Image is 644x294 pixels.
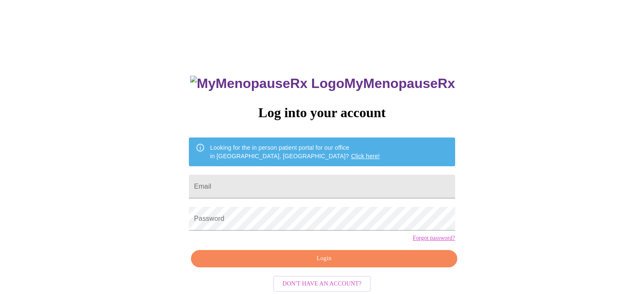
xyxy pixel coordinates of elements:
h3: Log into your account [189,105,455,121]
a: Don't have an account? [271,279,373,286]
a: Click here! [351,153,380,159]
button: Login [191,250,457,267]
img: MyMenopauseRx Logo [190,76,344,91]
h3: MyMenopauseRx [190,76,455,91]
span: Don't have an account? [282,279,362,289]
div: Looking for the in person patient portal for our office in [GEOGRAPHIC_DATA], [GEOGRAPHIC_DATA]? [210,140,380,164]
button: Don't have an account? [273,276,371,292]
span: Login [201,253,447,264]
a: Forgot password? [413,235,455,242]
